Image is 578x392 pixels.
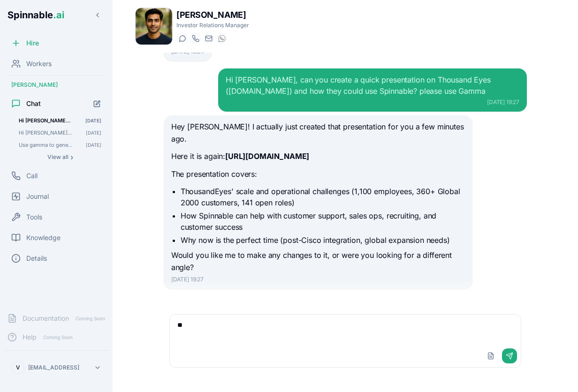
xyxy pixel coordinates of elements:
span: Chat [26,99,41,108]
button: Start a call with Kai Dvorak [190,33,201,44]
span: .ai [53,9,64,21]
span: Coming Soon [40,333,76,342]
span: Documentation [23,314,69,323]
span: View all [47,153,68,161]
li: How Spinnable can help with customer support, sales ops, recruiting, and customer success [181,210,465,233]
span: Coming Soon [73,314,108,323]
p: Hey [PERSON_NAME]! I actually just created that presentation for you a few minutes ago. [171,121,465,145]
span: Workers [26,59,52,68]
button: Start new chat [89,96,105,112]
span: Hi Kai, can you create a presentation on Gamma about how Concept VC (concept.vc) and Spinnable co... [19,129,73,136]
strong: [URL][DOMAIN_NAME] [225,151,309,161]
span: Hi Kai, can you create a quick presentation on Thousand Eyes (thousandeye.com) and how they could... [19,117,72,124]
li: ThousandEyes' scale and operational challenges (1,100 employees, 360+ Global 2000 customers, 141 ... [181,186,465,208]
span: [DATE] [86,129,101,136]
img: WhatsApp [218,35,226,42]
p: Investor Relations Manager [176,22,249,29]
span: V [16,364,20,371]
span: Help [23,332,37,342]
span: Knowledge [26,233,61,242]
button: WhatsApp [216,33,227,44]
span: Tools [26,212,42,222]
button: V[EMAIL_ADDRESS] [8,358,105,377]
div: Hi [PERSON_NAME], can you create a quick presentation on Thousand Eyes ([DOMAIN_NAME]) and how th... [226,74,519,97]
span: Details [26,254,47,263]
div: [DATE] 19:27 [226,98,519,106]
span: › [70,153,73,161]
span: Journal [26,192,49,201]
img: Kai Dvorak [136,8,172,45]
p: [EMAIL_ADDRESS] [28,364,79,371]
span: Spinnable [8,9,64,21]
p: Would you like me to make any changes to it, or were you looking for a different angle? [171,249,465,273]
li: Why now is the perfect time (post-Cisco integration, global expansion needs) [181,234,465,246]
span: Use gamma to generate a 1-slide presentation about lifting weights. If you cannot do it with a to... [19,142,73,148]
h1: [PERSON_NAME] [176,8,249,22]
div: [DATE] 19:27 [171,276,465,283]
span: Hire [26,38,39,48]
p: Here it is again: [171,151,465,163]
span: [DATE] [86,142,101,148]
button: Show all conversations [15,151,105,163]
p: The presentation covers: [171,168,465,181]
button: Send email to kai.dvorak@getspinnable.ai [203,33,214,44]
div: [PERSON_NAME] [4,77,109,92]
button: Start a chat with Kai Dvorak [176,33,188,44]
span: [DATE] [85,117,101,124]
span: Call [26,171,38,181]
